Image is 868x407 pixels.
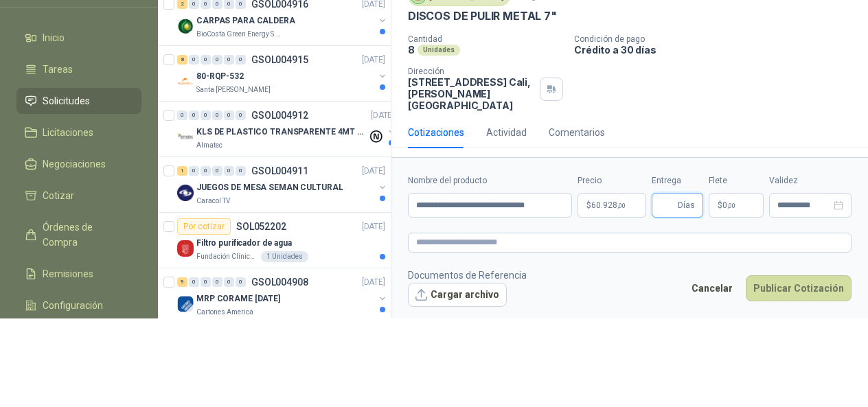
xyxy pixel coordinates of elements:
[371,109,394,122] p: [DATE]
[16,56,141,82] a: Tareas
[189,166,199,176] div: 0
[16,183,141,209] a: Cotizar
[408,174,572,187] label: Nombre del producto
[177,218,231,235] div: Por cotizar
[408,67,534,76] p: Dirección
[709,193,764,218] p: $ 0,00
[16,261,141,287] a: Remisiones
[408,268,527,283] p: Documentos de Referencia
[408,34,563,44] p: Cantidad
[212,111,222,120] div: 0
[189,277,199,287] div: 0
[578,174,646,187] label: Precio
[16,88,141,114] a: Solicitudes
[196,84,271,95] p: Santa [PERSON_NAME]
[408,283,507,307] button: Cargar archivo
[177,166,187,176] div: 1
[418,45,460,56] div: Unidades
[224,111,234,120] div: 0
[189,55,199,65] div: 0
[746,275,852,301] button: Publicar Cotización
[177,240,194,257] img: Company Logo
[196,307,253,318] p: Cartones America
[177,55,187,65] div: 8
[43,266,93,281] span: Remisiones
[212,55,222,65] div: 0
[678,194,695,217] span: Días
[251,111,308,120] p: GSOL004912
[251,166,308,176] p: GSOL004911
[177,185,194,201] img: Company Logo
[177,18,194,34] img: Company Logo
[652,174,703,187] label: Entrega
[718,201,722,209] span: $
[201,111,211,120] div: 0
[189,111,199,120] div: 0
[362,54,385,67] p: [DATE]
[251,55,308,65] p: GSOL004915
[224,55,234,65] div: 0
[177,129,194,146] img: Company Logo
[177,73,194,90] img: Company Logo
[617,202,626,209] span: ,00
[224,166,234,176] div: 0
[196,29,283,40] p: BioCosta Green Energy S.A.S
[236,55,246,65] div: 0
[201,55,211,65] div: 0
[212,277,222,287] div: 0
[43,156,106,172] span: Negociaciones
[177,51,388,95] a: 8 0 0 0 0 0 GSOL004915[DATE] Company Logo80-RQP-532Santa [PERSON_NAME]
[177,277,187,287] div: 9
[177,111,187,120] div: 0
[196,251,258,262] p: Fundación Clínica Shaio
[236,222,286,231] p: SOL052202
[16,25,141,51] a: Inicio
[261,251,308,262] div: 1 Unidades
[224,277,234,287] div: 0
[574,34,863,44] p: Condición de pago
[251,277,308,287] p: GSOL004908
[236,166,246,176] div: 0
[574,44,863,56] p: Crédito a 30 días
[549,125,605,140] div: Comentarios
[43,93,90,108] span: Solicitudes
[362,276,385,289] p: [DATE]
[201,277,211,287] div: 0
[212,166,222,176] div: 0
[43,220,128,250] span: Órdenes de Compra
[362,165,385,178] p: [DATE]
[43,188,74,203] span: Cotizar
[177,274,388,318] a: 9 0 0 0 0 0 GSOL004908[DATE] Company LogoMRP CORAME [DATE]Cartones America
[362,220,385,233] p: [DATE]
[196,181,343,194] p: JUEGOS DE MESA SEMAN CULTURAL
[722,201,735,209] span: 0
[177,163,388,207] a: 1 0 0 0 0 0 GSOL004911[DATE] Company LogoJUEGOS DE MESA SEMAN CULTURALCaracol TV
[43,62,73,77] span: Tareas
[709,174,764,187] label: Flete
[16,214,141,255] a: Órdenes de Compra
[578,193,646,218] p: $60.928,00
[196,70,244,83] p: 80-RQP-532
[727,202,735,209] span: ,00
[201,166,211,176] div: 0
[43,125,93,140] span: Licitaciones
[158,213,391,268] a: Por cotizarSOL052202[DATE] Company LogoFiltro purificador de aguaFundación Clínica Shaio1 Unidades
[177,296,194,312] img: Company Logo
[177,107,397,151] a: 0 0 0 0 0 0 GSOL004912[DATE] Company LogoKLS DE PLASTICO TRANSPARENTE 4MT CAL 4 Y CINTA TRAAlmatec
[408,76,534,111] p: [STREET_ADDRESS] Cali , [PERSON_NAME][GEOGRAPHIC_DATA]
[486,125,527,140] div: Actividad
[196,292,280,305] p: MRP CORAME [DATE]
[43,298,103,313] span: Configuración
[196,14,295,27] p: CARPAS PARA CALDERA
[196,237,292,250] p: Filtro purificador de agua
[684,275,740,301] button: Cancelar
[16,151,141,177] a: Negociaciones
[16,119,141,146] a: Licitaciones
[591,201,626,209] span: 60.928
[236,277,246,287] div: 0
[196,196,230,207] p: Caracol TV
[16,292,141,318] a: Configuración
[196,126,367,139] p: KLS DE PLASTICO TRANSPARENTE 4MT CAL 4 Y CINTA TRA
[408,125,464,140] div: Cotizaciones
[236,111,246,120] div: 0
